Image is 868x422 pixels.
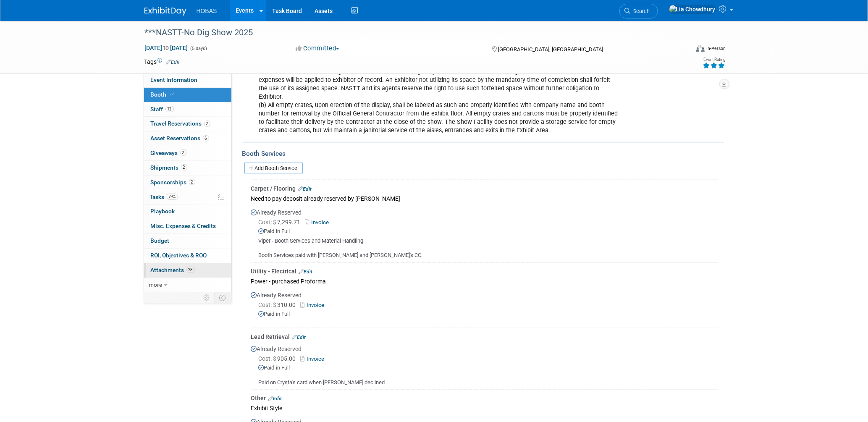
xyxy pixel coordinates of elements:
[181,164,187,170] span: 2
[167,194,178,200] span: 79%
[251,333,718,341] div: Lead Retrieval
[640,44,726,56] div: Event Format
[251,372,718,387] div: Paid on Crysta's card when [PERSON_NAME] declined
[631,8,650,14] span: Search
[251,403,718,414] div: Exhibit Style
[299,269,313,275] a: Edit
[186,267,195,273] span: 28
[696,45,705,52] img: Format-Inperson.png
[251,275,718,287] div: Power - purchased Proforma
[144,7,186,16] img: ExhibitDay
[259,364,718,372] div: Paid in Full
[144,44,189,52] span: [DATE] [DATE]
[144,234,231,248] a: Budget
[251,184,718,193] div: Carpet / Flooring
[242,149,724,158] div: Booth Services
[259,301,278,308] span: Cost: $
[204,121,210,127] span: 2
[259,228,718,236] div: Paid in Full
[298,186,312,192] a: Edit
[151,179,195,186] span: Sponsorships
[259,310,718,318] div: Paid in Full
[151,237,170,244] span: Budget
[259,356,299,362] span: 905.00
[200,292,215,303] td: Personalize Event Tab Strip
[251,245,718,259] div: Booth Services paid with [PERSON_NAME] and [PERSON_NAME]'s CC.
[301,356,328,362] a: Invoice
[251,341,718,387] div: Already Reserved
[244,162,303,174] a: Add Booth Service
[144,131,231,146] a: Asset Reservations6
[251,267,718,275] div: Utility - Electrical
[669,5,716,14] img: Lia Chowdhury
[180,149,186,156] span: 2
[703,58,725,62] div: Event Rating
[149,281,163,288] span: more
[259,219,278,225] span: Cost: $
[259,356,278,362] span: Cost: $
[259,301,299,308] span: 310.00
[144,263,231,278] a: Attachments28
[619,4,658,18] a: Search
[305,219,333,225] a: Invoice
[150,194,178,200] span: Tasks
[151,267,195,273] span: Attachments
[170,92,175,97] i: Booth reservation complete
[144,190,231,204] a: Tasks79%
[293,44,343,53] button: Committed
[144,58,180,66] td: Tags
[259,219,304,225] span: 7,299.71
[144,146,231,160] a: Giveaways2
[144,278,231,292] a: more
[163,45,170,51] span: to
[144,73,231,87] a: Event Information
[151,135,209,142] span: Asset Reservations
[251,193,718,204] div: Need to pay deposit already reserved by [PERSON_NAME]
[190,46,207,51] span: (5 days)
[151,91,176,98] span: Booth
[144,161,231,175] a: Shipments2
[166,59,180,65] a: Edit
[151,164,187,171] span: Shipments
[144,249,231,263] a: ROI, Objectives & ROO
[151,106,174,113] span: Staff
[197,8,217,14] span: HOBAS
[268,396,282,402] a: Edit
[151,208,175,215] span: Playbook
[151,149,186,156] span: Giveaways
[251,287,718,325] div: Already Reserved
[251,204,718,259] div: Already Reserved
[142,25,677,40] div: ***NASTT-No Dig Show 2025
[151,76,198,83] span: Event Information
[151,223,216,229] span: Misc. Expenses & Credits
[144,88,231,102] a: Booth
[203,135,209,142] span: 6
[251,394,718,403] div: Other
[151,120,210,127] span: Travel Reservations
[301,302,328,308] a: Invoice
[189,179,195,185] span: 2
[144,219,231,233] a: Misc. Expenses & Credits
[144,204,231,219] a: Playbook
[144,176,231,190] a: Sponsorships2
[144,102,231,117] a: Staff12
[151,252,207,259] span: ROI, Objectives & ROO
[165,106,174,112] span: 12
[214,292,231,303] td: Toggle Event Tabs
[498,46,603,52] span: [GEOGRAPHIC_DATA], [GEOGRAPHIC_DATA]
[706,45,726,52] div: In-Person
[292,334,306,340] a: Edit
[259,238,718,245] div: Viper - Booth Services and Material Handling
[144,117,231,131] a: Travel Reservations2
